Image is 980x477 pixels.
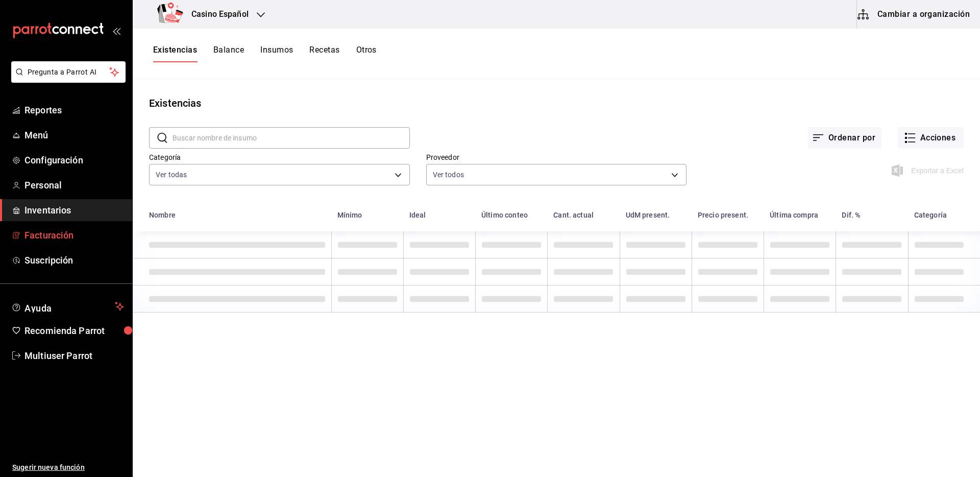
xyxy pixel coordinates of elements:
span: Sugerir nueva función [12,462,124,473]
input: Buscar nombre de insumo [173,128,410,148]
div: Existencias [149,96,201,111]
button: Recetas [309,45,339,62]
span: Pregunta a Parrot AI [28,67,110,78]
button: Otros [356,45,377,62]
div: Mínimo [337,211,362,219]
div: Nombre [149,211,176,219]
label: Categoría [149,154,410,161]
button: Pregunta a Parrot AI [11,61,126,83]
div: Último conteo [481,211,528,219]
div: navigation tabs [153,45,377,62]
span: Configuración [24,153,124,167]
button: open_drawer_menu [112,27,120,35]
a: Pregunta a Parrot AI [7,74,126,85]
div: UdM present. [626,211,670,219]
h3: Casino Español [183,8,249,20]
div: Cant. actual [553,211,594,219]
span: Ayuda [24,300,111,313]
div: Ideal [409,211,426,219]
button: Ordenar por [808,127,881,149]
label: Proveedor [426,154,687,161]
span: Facturación [24,228,124,242]
button: Existencias [153,45,197,62]
span: Personal [24,178,124,192]
button: Balance [213,45,244,62]
span: Menú [24,128,124,142]
span: Multiuser Parrot [24,349,124,363]
span: Ver todas [156,170,187,180]
span: Inventarios [24,203,124,217]
div: Última compra [770,211,818,219]
button: Acciones [898,127,964,149]
div: Precio present. [698,211,748,219]
span: Ver todos [433,170,464,180]
span: Reportes [24,103,124,117]
div: Dif. % [842,211,860,219]
span: Suscripción [24,253,124,267]
span: Recomienda Parrot [24,324,124,338]
div: Categoría [914,211,947,219]
button: Insumos [260,45,293,62]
